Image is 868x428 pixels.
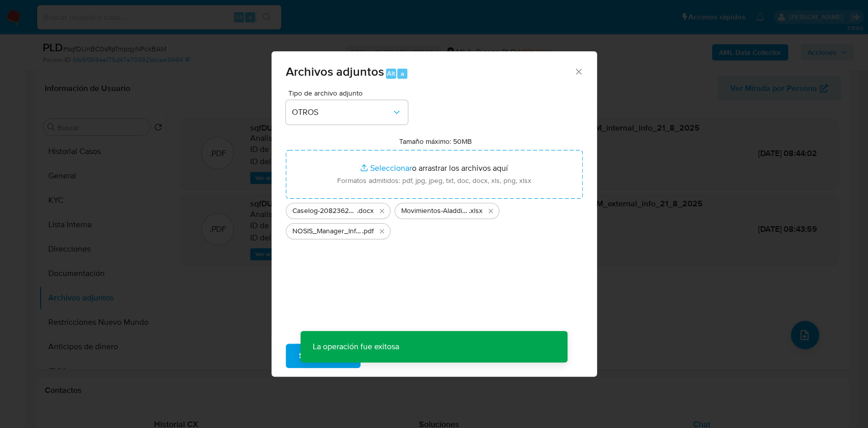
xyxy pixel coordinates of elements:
[288,89,410,97] span: Tipo de archivo adjunto
[286,100,408,125] button: OTROS
[292,107,392,117] span: OTROS
[378,345,411,367] span: Cancelar
[485,205,497,217] button: Eliminar Movimientos-Aladdin-208236277.xlsx
[376,225,388,237] button: Eliminar NOSIS_Manager_InformeIndividual_20355688365_654930_20250821084637.pdf
[292,226,362,236] span: NOSIS_Manager_InformeIndividual_20355688365_654930_20250821084637
[362,226,374,236] span: .pdf
[301,331,411,362] p: La operación fue exitosa
[401,69,404,78] span: a
[286,199,583,239] ul: Archivos seleccionados
[574,67,583,76] button: Cerrar
[357,206,374,216] span: .docx
[469,206,483,216] span: .xlsx
[399,137,472,146] label: Tamaño máximo: 50MB
[292,206,357,216] span: Caselog-208236277- NO ROI
[401,206,469,216] span: Movimientos-Aladdin-208236277
[376,205,388,217] button: Eliminar Caselog-208236277- NO ROI.docx
[286,344,361,368] button: Subir archivo
[286,63,384,80] span: Archivos adjuntos
[299,345,347,367] span: Subir archivo
[387,69,395,78] span: Alt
